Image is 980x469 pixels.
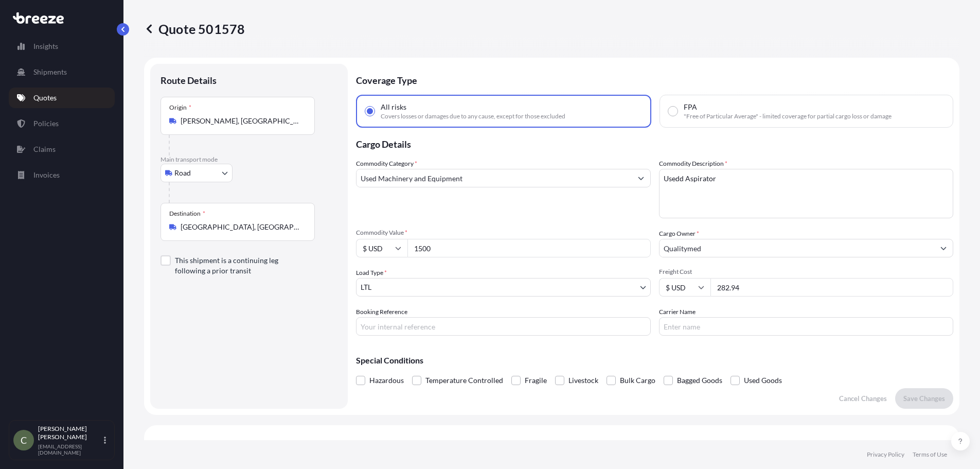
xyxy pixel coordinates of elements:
a: Terms of Use [913,450,947,459]
span: C [21,435,27,445]
span: Temperature Controlled [425,373,503,388]
p: Coverage Type [356,64,953,95]
label: This shipment is a continuing leg following a prior transit [175,255,307,276]
div: Destination [169,210,205,218]
input: Full name [660,239,935,257]
p: [EMAIL_ADDRESS][DOMAIN_NAME] [38,443,102,456]
button: Show suggestions [934,239,953,257]
div: Origin [169,103,191,112]
p: Quote 501578 [144,21,245,37]
p: Shipments [33,67,67,77]
p: Main transport mode [161,155,337,164]
button: LTL [356,278,651,297]
button: Select transport [161,164,233,182]
label: Cargo Owner [659,229,699,239]
textarea: Usedd Aspirator [659,169,954,218]
p: Cargo Details [356,128,953,159]
span: FPA [684,102,697,112]
a: Invoices [9,165,115,185]
span: Used Goods [744,373,782,388]
span: All risks [381,102,406,112]
span: Covers losses or damages due to any cause, except for those excluded [381,112,565,120]
input: Type amount [407,239,651,257]
input: Your internal reference [356,317,651,336]
span: Hazardous [369,373,404,388]
p: Invoices [33,170,60,180]
button: Cancel Changes [831,388,895,409]
a: Policies [9,113,115,134]
a: Shipments [9,62,115,82]
input: All risksCovers losses or damages due to any cause, except for those excluded [365,107,375,116]
button: Save Changes [895,388,953,409]
label: Booking Reference [356,307,407,317]
span: "Free of Particular Average" - limited coverage for partial cargo loss or damage [684,112,892,120]
p: Quotes [33,93,57,103]
a: Privacy Policy [867,450,904,459]
input: Enter amount [710,278,954,297]
p: [PERSON_NAME] [PERSON_NAME] [38,425,102,441]
button: Show suggestions [632,169,650,187]
input: Destination [181,222,302,232]
p: Cancel Changes [839,393,887,404]
label: Carrier Name [659,307,696,317]
p: Insights [33,41,58,51]
span: Freight Cost [659,268,954,276]
label: Commodity Description [659,159,727,169]
input: Select a commodity type [357,169,632,187]
a: Quotes [9,88,115,108]
input: FPA"Free of Particular Average" - limited coverage for partial cargo loss or damage [668,107,678,116]
p: Route Details [161,74,217,86]
span: Livestock [568,373,598,388]
span: Bulk Cargo [620,373,655,388]
p: Policies [33,118,59,129]
p: Claims [33,144,56,154]
input: Enter name [659,317,954,336]
p: Save Changes [903,393,945,404]
span: Fragile [525,373,547,388]
span: Bagged Goods [677,373,722,388]
a: Insights [9,36,115,57]
span: LTL [361,282,371,292]
label: Commodity Category [356,159,417,169]
input: Origin [181,116,302,126]
p: Special Conditions [356,356,953,364]
a: Claims [9,139,115,160]
span: Road [174,168,191,178]
span: Load Type [356,268,387,278]
span: Commodity Value [356,229,651,237]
